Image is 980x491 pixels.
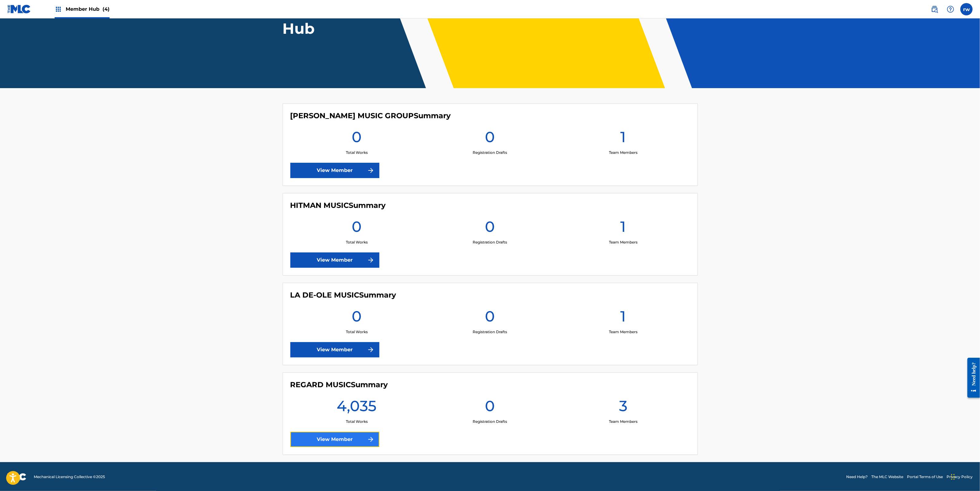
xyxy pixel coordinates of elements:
[290,252,379,268] a: View Member
[55,6,62,13] img: Top Rightsholders
[960,3,973,15] div: User Menu
[907,474,943,480] a: Portal Terms of Use
[290,163,379,178] a: View Member
[346,150,368,155] p: Total Works
[619,397,627,419] h1: 3
[103,6,110,12] span: (4)
[485,397,495,419] h1: 0
[290,111,451,120] h4: DON WILLIAMS MUSIC GROUP
[947,6,954,13] img: help
[609,240,637,245] p: Team Members
[620,128,626,150] h1: 1
[620,217,626,240] h1: 1
[846,474,868,480] a: Need Help?
[928,3,941,15] a: Public Search
[290,342,379,357] a: View Member
[620,307,626,329] h1: 1
[290,380,388,389] h4: REGARD MUSIC
[290,290,396,300] h4: LA DE-OLE MUSIC
[951,468,955,486] div: Drag
[367,346,374,353] img: f7272a7cc735f4ea7f67.svg
[609,419,637,424] p: Team Members
[473,329,507,335] p: Registration Drafts
[346,329,368,335] p: Total Works
[66,6,110,13] span: Member Hub
[352,128,362,150] h1: 0
[944,3,957,15] div: Help
[352,307,362,329] h1: 0
[485,128,495,150] h1: 0
[949,462,980,491] iframe: Chat Widget
[290,432,379,447] a: View Member
[346,240,368,245] p: Total Works
[367,436,374,443] img: f7272a7cc735f4ea7f67.svg
[473,150,507,155] p: Registration Drafts
[609,150,637,155] p: Team Members
[337,397,377,419] h1: 4,035
[473,419,507,424] p: Registration Drafts
[7,5,31,14] img: MLC Logo
[7,473,26,481] img: logo
[485,307,495,329] h1: 0
[931,6,938,13] img: search
[34,474,105,480] span: Mechanical Licensing Collective © 2025
[352,217,362,240] h1: 0
[609,329,637,335] p: Team Members
[947,474,973,480] a: Privacy Policy
[346,419,368,424] p: Total Works
[290,201,386,210] h4: HITMAN MUSIC
[871,474,903,480] a: The MLC Website
[963,353,980,403] iframe: Resource Center
[367,167,374,174] img: f7272a7cc735f4ea7f67.svg
[367,256,374,264] img: f7272a7cc735f4ea7f67.svg
[485,217,495,240] h1: 0
[473,240,507,245] p: Registration Drafts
